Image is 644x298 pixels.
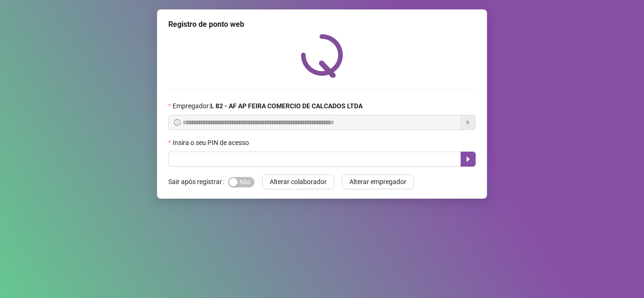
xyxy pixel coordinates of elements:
[342,174,414,189] button: Alterar empregador
[168,137,255,148] label: Insira o seu PIN de acesso
[173,101,363,111] span: Empregador :
[168,19,476,30] div: Registro de ponto web
[270,177,327,187] span: Alterar colaborador
[262,174,334,189] button: Alterar colaborador
[301,34,343,78] img: QRPoint
[464,155,472,163] span: caret-right
[349,177,406,187] span: Alterar empregador
[210,102,363,110] strong: L 82 - AF AP FEIRA COMERCIO DE CALCADOS LTDA
[168,174,228,189] label: Sair após registrar
[174,119,181,126] span: info-circle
